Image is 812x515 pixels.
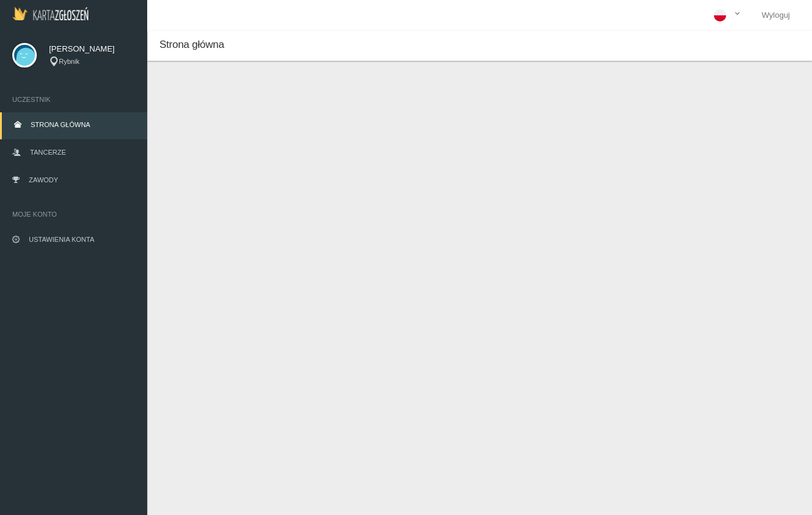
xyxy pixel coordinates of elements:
span: Uczestnik [12,93,135,106]
div: Rybnik [49,56,135,67]
span: [PERSON_NAME] [49,43,135,55]
span: Strona główna [159,39,224,50]
img: svg [12,43,37,68]
span: Moje konto [12,208,135,220]
img: Logo [12,7,88,20]
span: Zawody [29,176,58,184]
span: Strona główna [31,121,90,128]
span: Tancerze [30,149,66,156]
span: Ustawienia konta [29,236,94,243]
